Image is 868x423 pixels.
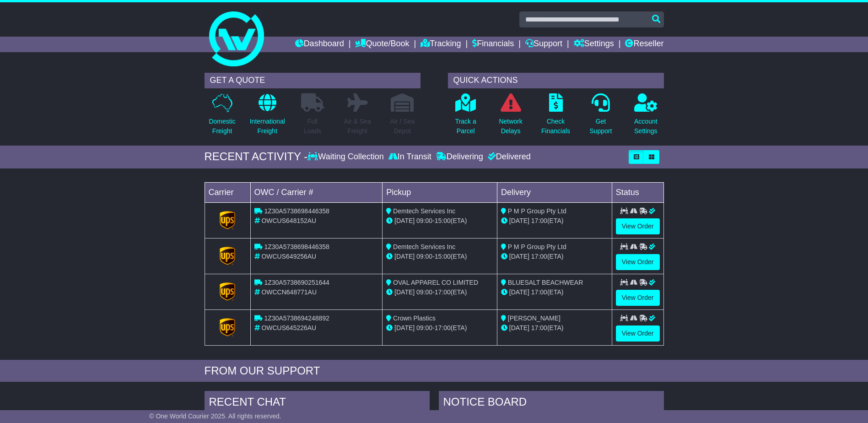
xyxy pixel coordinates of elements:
div: NOTICE BOARD [439,391,664,416]
span: 1Z30A5738698446358 [264,207,329,215]
td: Delivery [497,182,612,202]
span: [DATE] [509,324,529,331]
span: [PERSON_NAME] [508,315,561,322]
div: In Transit [386,152,434,162]
span: [DATE] [394,217,415,224]
span: OVAL APPAREL CO LIMITED [393,279,478,286]
span: 15:00 [435,253,451,260]
a: Quote/Book [355,37,409,52]
p: Air & Sea Freight [344,117,371,136]
a: Financials [472,37,514,52]
span: [DATE] [509,253,529,260]
td: OWC / Carrier # [250,182,383,202]
p: Network Delays [499,117,522,136]
span: OWCCN648771AU [261,288,317,296]
a: Support [525,37,562,52]
div: (ETA) [501,252,608,261]
span: 17:00 [531,217,547,224]
p: Full Loads [301,117,324,136]
img: GetCarrierServiceLogo [220,282,235,301]
span: © One World Courier 2025. All rights reserved. [149,412,281,420]
a: View Order [616,290,660,306]
a: Track aParcel [455,93,477,141]
a: DomesticFreight [208,93,236,141]
span: OWCUS645226AU [261,324,316,331]
p: International Freight [250,117,285,136]
div: Delivering [434,152,485,162]
img: GetCarrierServiceLogo [220,247,235,265]
span: 09:00 [416,324,432,331]
span: [DATE] [394,288,415,296]
span: P M P Group Pty Ltd [508,207,566,215]
div: Delivered [485,152,531,162]
span: 09:00 [416,217,432,224]
span: 1Z30A5738690251644 [264,279,329,286]
span: Demtech Services Inc [393,207,455,215]
p: Air / Sea Depot [390,117,415,136]
a: Dashboard [295,37,344,52]
img: GetCarrierServiceLogo [220,211,235,229]
a: CheckFinancials [541,93,571,141]
span: 17:00 [435,288,451,296]
span: 1Z30A5738694248892 [264,315,329,322]
span: [DATE] [394,253,415,260]
td: Pickup [383,182,497,202]
a: View Order [616,254,660,270]
div: (ETA) [501,287,608,297]
p: Check Financials [541,117,570,136]
p: Get Support [589,117,612,136]
p: Domestic Freight [209,117,235,136]
span: 17:00 [531,324,547,331]
span: 09:00 [416,288,432,296]
span: 17:00 [531,288,547,296]
span: OWCUS649256AU [261,253,316,260]
a: AccountSettings [634,93,658,141]
span: Demtech Services Inc [393,243,455,250]
div: RECENT CHAT [205,391,430,416]
span: BLUESALT BEACHWEAR [508,279,583,286]
a: View Order [616,325,660,342]
div: Waiting Collection [307,152,386,162]
div: - (ETA) [386,216,493,226]
a: InternationalFreight [249,93,286,141]
span: P M P Group Pty Ltd [508,243,566,250]
div: (ETA) [501,323,608,333]
a: NetworkDelays [498,93,523,141]
span: 17:00 [435,324,451,331]
td: Carrier [205,182,250,202]
span: 17:00 [531,253,547,260]
div: GET A QUOTE [205,73,421,88]
span: [DATE] [509,288,529,296]
span: Crown Plastics [393,315,436,322]
span: OWCUS648152AU [261,217,316,224]
div: FROM OUR SUPPORT [205,364,664,378]
a: Settings [574,37,614,52]
div: RECENT ACTIVITY - [205,150,308,163]
p: Track a Parcel [455,117,476,136]
span: [DATE] [509,217,529,224]
div: - (ETA) [386,252,493,261]
span: [DATE] [394,324,415,331]
a: View Order [616,218,660,234]
div: - (ETA) [386,323,493,333]
div: (ETA) [501,216,608,226]
div: - (ETA) [386,287,493,297]
a: GetSupport [589,93,612,141]
div: QUICK ACTIONS [448,73,664,88]
span: 09:00 [416,253,432,260]
td: Status [612,182,663,202]
img: GetCarrierServiceLogo [220,318,235,336]
span: 1Z30A5738698446358 [264,243,329,250]
span: 15:00 [435,217,451,224]
a: Reseller [625,37,663,52]
a: Tracking [421,37,461,52]
p: Account Settings [634,117,658,136]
